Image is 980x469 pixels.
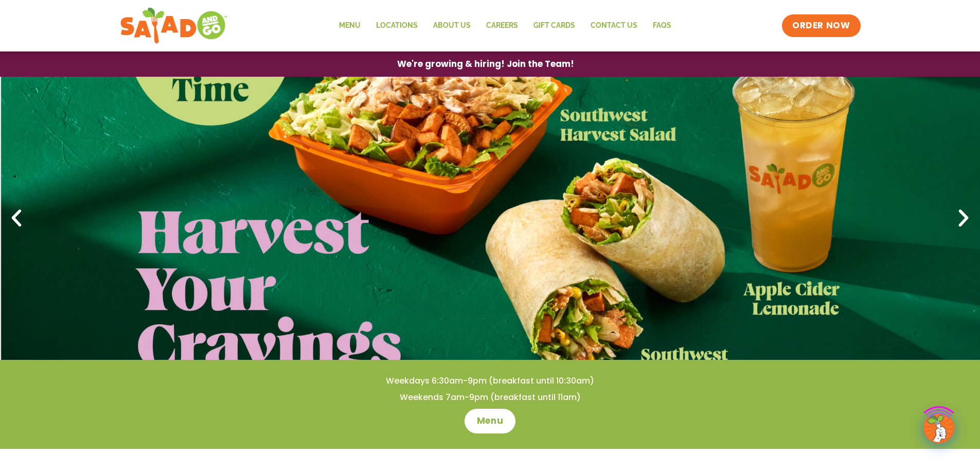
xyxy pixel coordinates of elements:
[397,60,574,68] span: We're growing & hiring! Join the Team!
[526,14,583,38] a: GIFT CARDS
[382,52,590,76] a: We're growing & hiring! Join the Team!
[21,392,959,403] h4: Weekends 7am-9pm (breakfast until 11am)
[120,5,228,46] img: new-SAG-logo-768×292
[331,14,679,38] nav: Menu
[645,14,679,38] a: FAQs
[583,14,645,38] a: Contact Us
[368,14,425,38] a: Locations
[425,14,478,38] a: About Us
[782,14,860,37] a: ORDER NOW
[478,14,526,38] a: Careers
[477,415,503,427] span: Menu
[465,409,515,433] a: Menu
[331,14,368,38] a: Menu
[21,375,959,387] h4: Weekdays 6:30am-9pm (breakfast until 10:30am)
[792,20,850,32] span: ORDER NOW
